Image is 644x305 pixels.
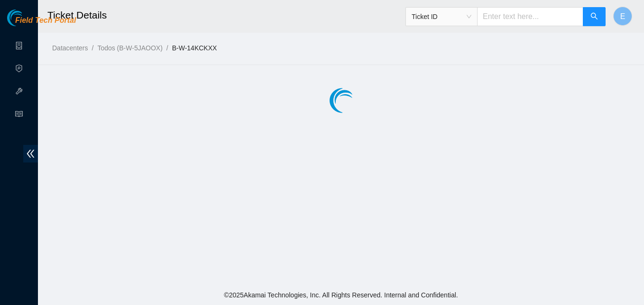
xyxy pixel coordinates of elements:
footer: © 2025 Akamai Technologies, Inc. All Rights Reserved. Internal and Confidential. [38,285,644,305]
span: Ticket ID [412,10,471,24]
span: double-left [23,145,38,162]
a: Akamai TechnologiesField Tech Portal [7,17,76,29]
span: Field Tech Portal [15,16,76,25]
a: Todos (B-W-5JAOOX) [97,44,162,52]
span: / [166,44,168,52]
img: Akamai Technologies [7,10,48,26]
a: B-W-14KCKXX [172,44,217,52]
span: read [15,106,23,125]
span: / [92,44,93,52]
span: E [620,10,626,22]
a: Datacenters [52,44,88,52]
input: Enter text here... [477,7,583,26]
button: search [583,7,606,26]
button: E [613,7,632,26]
span: search [590,12,598,21]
